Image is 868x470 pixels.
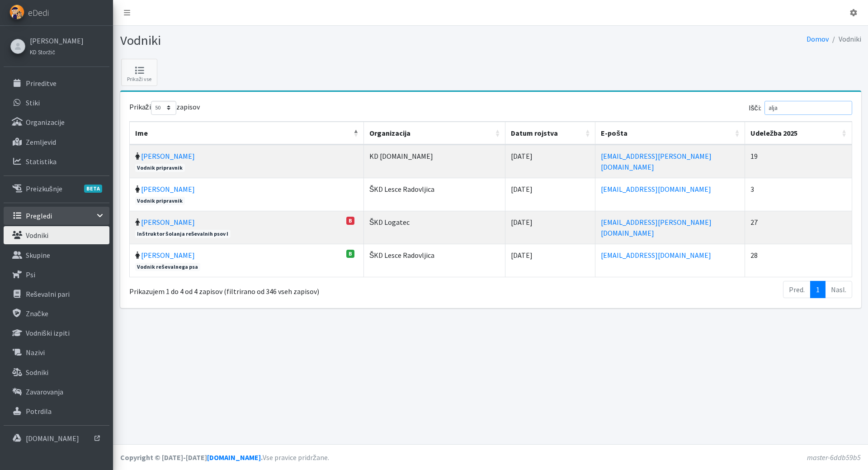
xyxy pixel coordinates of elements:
[745,244,852,277] td: 28
[764,101,852,115] input: Išči:
[4,324,109,342] a: Vodniški izpiti
[505,211,595,244] td: [DATE]
[141,218,195,227] a: [PERSON_NAME]
[4,207,109,225] a: Pregledi
[26,328,70,337] p: Vodniški izpiti
[207,453,261,462] a: [DOMAIN_NAME]
[505,244,595,277] td: [DATE]
[4,94,109,112] a: Stiki
[141,152,195,161] a: [PERSON_NAME]
[4,133,109,151] a: Zemljevid
[26,387,63,396] p: Zavarovanja
[346,250,354,258] span: B
[26,211,52,220] p: Pregledi
[26,138,56,147] p: Zemljevid
[4,180,109,198] a: PreizkušnjeBETA
[26,184,62,193] p: Preizkušnje
[26,407,52,416] p: Potrdila
[26,231,48,240] p: Vodniki
[505,178,595,211] td: [DATE]
[26,157,57,166] p: Statistika
[4,383,109,401] a: Zavarovanja
[120,453,263,462] strong: Copyright © [DATE]-[DATE] .
[505,122,595,145] th: Datum rojstva: vključite za naraščujoči sort
[4,266,109,284] a: Psi
[4,363,109,381] a: Sodniki
[4,402,109,420] a: Potrdila
[4,74,109,92] a: Prireditve
[505,145,595,178] td: [DATE]
[129,101,200,115] label: Prikaži zapisov
[364,211,505,244] td: ŠKD Logatec
[26,251,50,260] p: Skupine
[9,5,24,19] img: eDedi
[4,304,109,323] a: Značke
[129,280,427,297] div: Prikazujem 1 do 4 od 4 zapisov (filtrirano od 346 vseh zapisov)
[601,152,712,171] a: [EMAIL_ADDRESS][PERSON_NAME][DOMAIN_NAME]
[121,59,157,86] a: Prikaži vse
[26,309,48,318] p: Značke
[141,185,195,194] a: [PERSON_NAME]
[4,246,109,264] a: Skupine
[364,178,505,211] td: ŠKD Lesce Radovljica
[364,244,505,277] td: ŠKD Lesce Radovljica
[135,164,185,172] span: Vodnik pripravnik
[364,145,505,178] td: KD [DOMAIN_NAME]
[113,444,868,470] footer: Vse pravice pridržane.
[120,33,487,48] h1: Vodniki
[4,429,109,447] a: [DOMAIN_NAME]
[4,343,109,361] a: Nazivi
[807,453,861,462] em: master-6ddb59b5
[84,185,102,193] span: BETA
[807,34,829,43] a: Domov
[141,251,195,260] a: [PERSON_NAME]
[26,290,70,299] p: Reševalni pari
[745,145,852,178] td: 19
[26,434,79,443] p: [DOMAIN_NAME]
[26,118,65,127] p: Organizacije
[151,101,176,115] select: Prikažizapisov
[135,230,231,238] span: Inštruktor šolanja reševalnih psov I
[135,197,185,205] span: Vodnik pripravnik
[4,226,109,244] a: Vodniki
[346,217,354,225] span: B
[135,263,200,271] span: Vodnik reševalnega psa
[30,46,84,57] a: KD Storžič
[810,281,826,298] a: 1
[26,98,40,107] p: Stiki
[364,122,505,145] th: Organizacija: vključite za naraščujoči sort
[130,122,364,145] th: Ime: vključite za padajoči sort
[28,6,49,19] span: eDedi
[829,33,861,46] li: Vodniki
[26,348,45,357] p: Nazivi
[745,122,852,145] th: Udeležba 2025: vključite za naraščujoči sort
[4,113,109,131] a: Organizacije
[601,185,711,194] a: [EMAIL_ADDRESS][DOMAIN_NAME]
[26,270,35,279] p: Psi
[4,152,109,171] a: Statistika
[30,35,84,46] a: [PERSON_NAME]
[26,79,57,88] p: Prireditve
[745,211,852,244] td: 27
[595,122,745,145] th: E-pošta: vključite za naraščujoči sort
[749,101,852,115] label: Išči:
[601,218,712,237] a: [EMAIL_ADDRESS][PERSON_NAME][DOMAIN_NAME]
[4,285,109,303] a: Reševalni pari
[745,178,852,211] td: 3
[30,48,55,56] small: KD Storžič
[601,251,711,260] a: [EMAIL_ADDRESS][DOMAIN_NAME]
[26,368,48,377] p: Sodniki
